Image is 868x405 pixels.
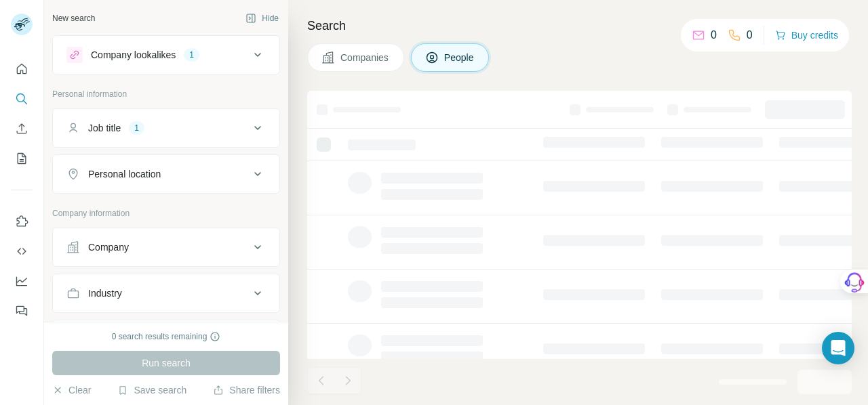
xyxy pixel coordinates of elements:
div: 0 search results remaining [112,331,221,343]
button: Job title1 [53,112,279,144]
button: Use Surfe API [11,239,33,263]
button: Dashboard [11,269,33,293]
button: Feedback [11,299,33,323]
button: Buy credits [775,26,838,45]
div: Industry [88,286,122,300]
p: 0 [711,27,717,43]
div: 1 [184,49,199,61]
div: Company [88,240,129,254]
button: Company [53,231,279,263]
div: New search [52,12,95,24]
button: Company lookalikes1 [53,39,279,71]
button: Save search [117,383,186,397]
div: 1 [129,122,144,134]
button: Quick start [11,57,33,81]
button: Hide [236,8,288,28]
span: Companies [340,51,390,64]
p: Company information [52,207,280,219]
button: Use Surfe on LinkedIn [11,209,33,234]
div: Job title [88,121,121,135]
button: Enrich CSV [11,116,33,141]
h4: Search [307,16,852,35]
button: Industry [53,277,279,310]
p: 0 [747,27,753,43]
button: Search [11,87,33,111]
button: Share filters [213,383,280,397]
div: Open Intercom Messenger [822,332,854,364]
div: Personal location [88,167,161,181]
button: Personal location [53,158,279,190]
button: Clear [52,383,91,397]
span: People [444,51,475,64]
div: Company lookalikes [91,48,176,62]
p: Personal information [52,88,280,100]
button: My lists [11,146,33,171]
